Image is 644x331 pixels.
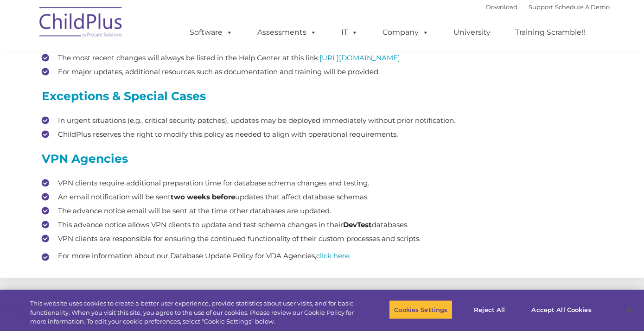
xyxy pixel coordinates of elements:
span: two weeks before [171,192,235,201]
a: Software [180,23,242,42]
p: For more information about our Database Update Policy for VDA Agencies, . [58,250,603,261]
a: Company [373,23,438,42]
button: Cookies Settings [389,300,453,319]
span: For major updates, additional resources such as documentation and training will be provided. [58,67,380,76]
a: Download [486,3,517,11]
button: Accept All Cookies [526,300,596,319]
span: VPN Agencies [42,152,128,165]
a: IT [332,23,367,42]
a: University [444,23,500,42]
div: This website uses cookies to create a better user experience, provide statistics about user visit... [30,299,354,326]
span: VPN clients require additional preparation time for database schema changes and testing. [58,178,369,187]
span: DevTest [343,220,372,229]
span: VPN clients are responsible for ensuring the continued functionality of their custom processes an... [58,234,421,243]
a: click here [316,251,349,260]
span: databases. [372,220,408,229]
button: Reject All [460,300,518,319]
span: This advance notice allows VPN clients to update and test schema changes in their [58,220,343,229]
a: Schedule A Demo [555,3,610,11]
a: Assessments [248,23,326,42]
span: updates that affect database schemas. [235,192,369,201]
span: The most recent changes will always be listed in the Help Center at this link: [58,53,319,62]
a: Support [529,3,553,11]
img: ChildPlus by Procare Solutions [35,0,128,47]
span: Exceptions & Special Cases [42,89,206,103]
span: ChildPlus reserves the right to modify this policy as needed to align with operational requirements. [58,130,398,139]
font: | [486,3,610,11]
a: [URL][DOMAIN_NAME] [319,53,400,62]
a: Training Scramble!! [506,23,594,42]
span: In urgent situations (e.g., critical security patches), updates may be deployed immediately witho... [58,116,455,125]
span: The advance notice email will be sent at the time other databases are updated. [58,206,331,215]
button: Close [619,299,639,320]
span: An email notification will be sent [58,192,171,201]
